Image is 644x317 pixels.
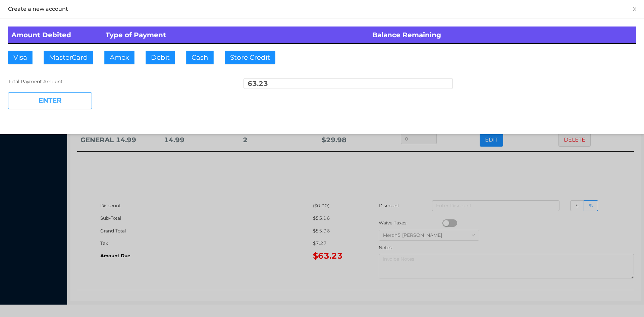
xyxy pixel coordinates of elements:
button: Store Credit [225,51,275,64]
th: Balance Remaining [369,27,636,44]
button: Debit [146,51,175,64]
button: MasterCard [44,51,93,64]
div: Total Payment Amount: [8,78,217,85]
button: Cash [186,51,214,64]
i: icon: close [632,6,637,12]
th: Type of Payment [102,27,369,44]
th: Amount Debited [8,27,102,44]
button: ENTER [8,92,92,109]
button: Visa [8,51,33,64]
button: Amex [104,51,135,64]
div: Create a new account [8,5,636,13]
